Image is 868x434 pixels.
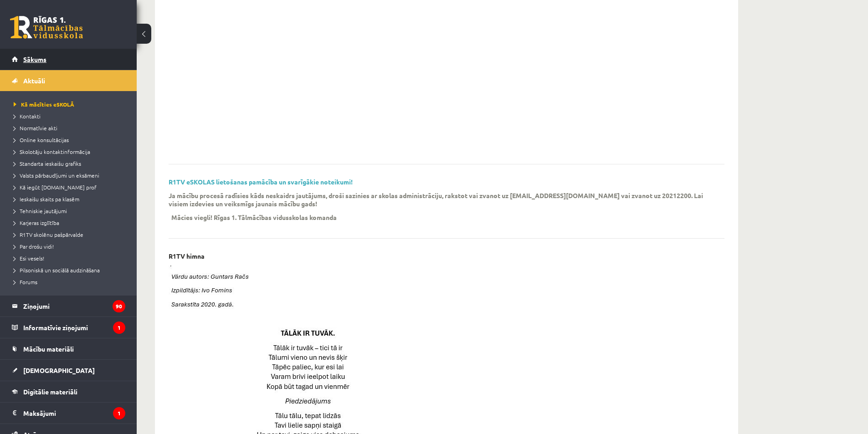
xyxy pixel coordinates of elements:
[214,213,337,221] p: Rīgas 1. Tālmācības vidusskolas komanda
[23,317,125,338] legend: Informatīvie ziņojumi
[169,252,205,260] p: R1TV himna
[12,360,125,381] a: [DEMOGRAPHIC_DATA]
[14,171,128,179] a: Valsts pārbaudījumi un eksāmeni
[14,254,128,262] a: Esi vesels!
[14,136,69,143] span: Online konsultācijas
[14,101,74,108] span: Kā mācīties eSKOLĀ
[14,172,99,179] span: Valsts pārbaudījumi un eksāmeni
[12,296,125,317] a: Ziņojumi90
[12,381,125,402] a: Digitālie materiāli
[14,148,128,156] a: Skolotāju kontaktinformācija
[14,124,128,132] a: Normatīvie akti
[14,124,57,132] span: Normatīvie akti
[14,278,37,286] span: Forums
[12,317,125,338] a: Informatīvie ziņojumi1
[23,296,125,317] legend: Ziņojumi
[171,213,212,221] p: Mācies viegli!
[14,159,128,168] a: Standarta ieskaišu grafiks
[14,207,67,214] span: Tehniskie jautājumi
[14,230,128,239] a: R1TV skolēnu pašpārvalde
[14,266,128,274] a: Pilsoniskā un sociālā audzināšana
[14,195,79,203] span: Ieskaišu skaits pa klasēm
[14,243,54,250] span: Par drošu vidi!
[23,77,45,85] span: Aktuāli
[14,219,128,227] a: Karjeras izglītība
[23,366,95,374] span: [DEMOGRAPHIC_DATA]
[12,338,125,359] a: Mācību materiāli
[23,403,125,424] legend: Maksājumi
[14,255,44,262] span: Esi vesels!
[14,183,128,191] a: Kā iegūt [DOMAIN_NAME] prof
[14,195,128,203] a: Ieskaišu skaits pa klasēm
[14,100,128,108] a: Kā mācīties eSKOLĀ
[14,112,128,120] a: Kontakti
[23,388,77,396] span: Digitālie materiāli
[14,160,81,167] span: Standarta ieskaišu grafiks
[14,266,100,274] span: Pilsoniskā un sociālā audzināšana
[14,278,128,286] a: Forums
[12,403,125,424] a: Maksājumi1
[14,219,59,226] span: Karjeras izglītība
[113,407,125,419] i: 1
[169,191,711,208] p: Ja mācību procesā radīsies kāds neskaidrs jautājums, droši sazinies ar skolas administrāciju, rak...
[10,16,83,39] a: Rīgas 1. Tālmācības vidusskola
[113,322,125,334] i: 1
[23,345,74,353] span: Mācību materiāli
[14,184,97,191] span: Kā iegūt [DOMAIN_NAME] prof
[14,148,90,155] span: Skolotāju kontaktinformācija
[169,178,353,186] a: R1TV eSKOLAS lietošanas pamācība un svarīgākie noteikumi!
[23,55,46,63] span: Sākums
[14,231,83,238] span: R1TV skolēnu pašpārvalde
[14,112,41,120] span: Kontakti
[14,242,128,250] a: Par drošu vidi!
[14,136,128,144] a: Online konsultācijas
[12,70,125,91] a: Aktuāli
[12,49,125,70] a: Sākums
[113,300,125,312] i: 90
[14,207,128,215] a: Tehniskie jautājumi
